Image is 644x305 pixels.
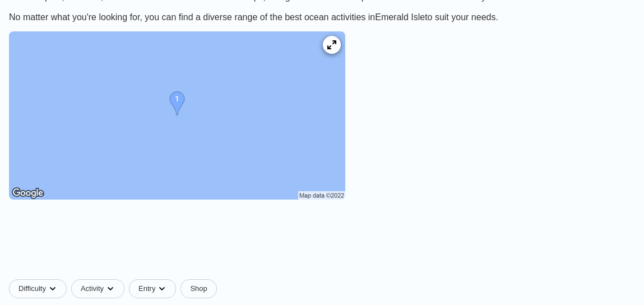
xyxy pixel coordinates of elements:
span: Difficulty [18,284,46,293]
a: Shop [180,279,216,298]
img: dropdown caret [157,284,166,293]
img: dropdown caret [48,284,57,293]
button: Difficultydropdown caret [9,279,71,298]
span: Entry [138,284,155,293]
img: dropdown caret [106,284,115,293]
button: Entrydropdown caret [129,279,180,298]
iframe: Advertisement [50,220,594,270]
button: Activitydropdown caret [71,279,129,298]
img: Emerald Isle dive site map [9,31,345,200]
span: Activity [81,284,104,293]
